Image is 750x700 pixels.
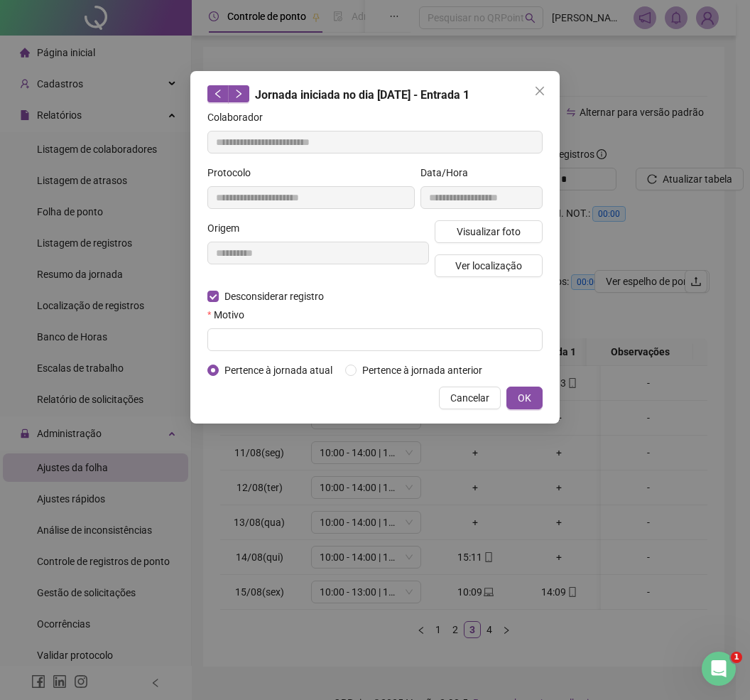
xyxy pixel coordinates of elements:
[219,362,338,378] span: Pertence à jornada atual
[219,289,330,304] span: Desconsiderar registro
[435,220,543,243] button: Visualizar foto
[207,85,229,102] button: left
[731,652,742,663] span: 1
[450,390,489,406] span: Cancelar
[435,254,543,277] button: Ver localização
[207,165,260,181] label: Protocolo
[506,387,543,409] button: OK
[455,258,522,274] span: Ver localização
[207,85,543,104] div: Jornada iniciada no dia [DATE] - Entrada 1
[439,387,501,409] button: Cancelar
[234,89,244,99] span: right
[457,224,521,239] span: Visualizar foto
[702,652,736,686] iframe: Intercom live chat
[518,390,531,406] span: OK
[213,89,223,99] span: left
[528,80,551,102] button: Close
[534,85,545,97] span: close
[207,109,272,125] label: Colaborador
[420,165,477,181] label: Data/Hora
[207,307,254,323] label: Motivo
[207,220,249,236] label: Origem
[357,362,488,378] span: Pertence à jornada anterior
[228,85,249,102] button: right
